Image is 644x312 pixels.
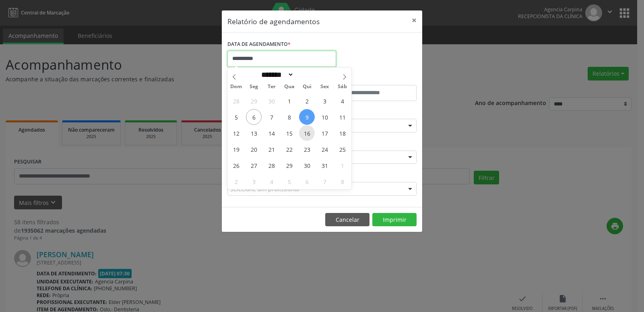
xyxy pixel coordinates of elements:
span: Dom [227,84,245,89]
span: Qua [281,84,298,89]
span: Outubro 4, 2025 [334,93,350,109]
span: Selecione um profissional [230,185,299,193]
span: Outubro 21, 2025 [264,141,279,157]
span: Outubro 28, 2025 [264,157,279,173]
span: Outubro 14, 2025 [264,125,279,141]
span: Novembro 3, 2025 [246,174,262,189]
span: Setembro 29, 2025 [246,93,262,109]
h5: Relatório de agendamentos [227,16,320,27]
label: ATÉ [324,72,417,85]
button: Imprimir [372,213,417,227]
span: Outubro 5, 2025 [228,109,244,125]
span: Outubro 31, 2025 [317,157,332,173]
span: Outubro 6, 2025 [246,109,262,125]
span: Outubro 22, 2025 [281,141,297,157]
span: Outubro 23, 2025 [299,141,315,157]
label: DATA DE AGENDAMENTO [227,38,291,51]
span: Ter [263,84,281,89]
span: Novembro 8, 2025 [334,174,350,189]
span: Novembro 4, 2025 [264,174,279,189]
span: Sex [316,84,334,89]
span: Outubro 18, 2025 [334,125,350,141]
span: Outubro 26, 2025 [228,157,244,173]
span: Novembro 1, 2025 [334,157,350,173]
span: Outubro 17, 2025 [317,125,332,141]
span: Outubro 11, 2025 [334,109,350,125]
span: Outubro 8, 2025 [281,109,297,125]
span: Qui [298,84,316,89]
span: Outubro 10, 2025 [317,109,332,125]
span: Outubro 16, 2025 [299,125,315,141]
span: Outubro 19, 2025 [228,141,244,157]
span: Outubro 29, 2025 [281,157,297,173]
span: Sáb [334,84,351,89]
span: Outubro 7, 2025 [264,109,279,125]
span: Outubro 9, 2025 [299,109,315,125]
span: Outubro 1, 2025 [281,93,297,109]
button: Cancelar [325,213,369,227]
span: Novembro 2, 2025 [228,174,244,189]
button: Close [406,10,422,30]
span: Outubro 30, 2025 [299,157,315,173]
input: Year [294,70,320,79]
span: Outubro 27, 2025 [246,157,262,173]
span: Seg [245,84,263,89]
span: Setembro 28, 2025 [228,93,244,109]
span: Novembro 5, 2025 [281,174,297,189]
span: Novembro 7, 2025 [317,174,332,189]
span: Outubro 3, 2025 [317,93,332,109]
span: Novembro 6, 2025 [299,174,315,189]
span: Outubro 25, 2025 [334,141,350,157]
span: Outubro 20, 2025 [246,141,262,157]
span: Setembro 30, 2025 [264,93,279,109]
span: Outubro 12, 2025 [228,125,244,141]
span: Outubro 13, 2025 [246,125,262,141]
select: Month [258,70,294,79]
span: Outubro 24, 2025 [317,141,332,157]
span: Outubro 15, 2025 [281,125,297,141]
span: Outubro 2, 2025 [299,93,315,109]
